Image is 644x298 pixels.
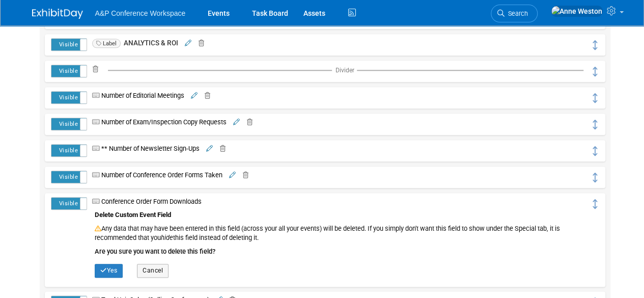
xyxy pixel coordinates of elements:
label: Visible [51,118,87,130]
a: Delete field [199,92,210,99]
label: Visible [51,145,87,156]
i: Custom Text Field [92,172,101,179]
i: Click and drag to move field [591,146,599,156]
label: Visible [51,92,87,103]
a: Edit field [205,145,213,152]
i: Custom Text Field [92,199,101,205]
span: Number of Conference Order Forms Taken [87,171,222,179]
div: Any data that may have been entered in this field (across your all your events) will be deleted. ... [87,220,591,243]
i: Custom Text Field [92,146,101,152]
i: Click and drag to move field [591,67,599,76]
a: Delete field [237,171,248,179]
label: Visible [51,65,87,77]
i: Click and drag to move field [591,40,599,50]
span: Delete Custom Event Field [95,211,171,219]
span: Conference Order Form Downloads [87,198,202,205]
i: hide [161,234,173,241]
span: Number of Exam/Inspection Copy Requests [87,118,227,126]
span: A&P Conference Workspace [95,9,186,17]
span: Search [505,10,528,17]
img: ExhibitDay [32,9,83,19]
a: Edit field [183,39,191,47]
span: ANALYTICS & ROI [124,39,178,47]
i: Custom Text Field [92,119,101,126]
label: Visible [51,171,87,183]
button: Yes [95,264,123,277]
i: Click and drag to move field [591,199,599,209]
span: Number of Editorial Meetings [87,92,184,99]
a: Search [491,5,538,22]
td: Divider [332,65,357,73]
button: Cancel [137,264,169,277]
img: Anne Weston [551,6,603,17]
a: Delete field [214,145,226,152]
span: Label [92,39,121,48]
i: Click and drag to move field [591,120,599,129]
label: Visible [51,39,87,50]
i: Click and drag to move field [591,93,599,103]
a: Edit field [232,118,240,126]
i: Click and drag to move field [591,173,599,182]
div: Are you sure you want to delete this field? [87,243,591,259]
a: Delete field [193,39,204,47]
i: Custom Text Field [92,93,101,99]
a: Edit field [228,171,236,179]
label: Visible [51,198,87,209]
a: Edit field [189,92,198,99]
a: Delete field [87,65,98,73]
a: Delete field [241,118,253,126]
span: ** Number of Newsletter Sign-Ups [87,145,200,152]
